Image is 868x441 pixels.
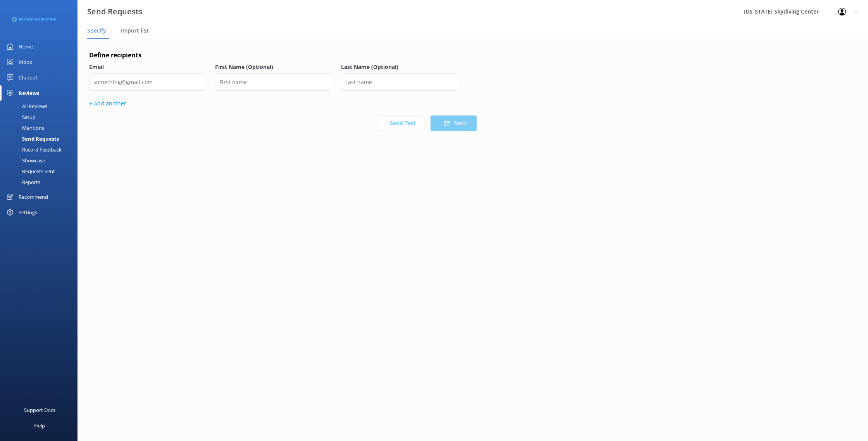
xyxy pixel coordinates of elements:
img: 3-1676954853.png [12,13,56,26]
div: Send Requests [5,133,59,144]
div: Support Docs [24,402,55,418]
span: Import list [121,27,149,34]
div: Settings [19,205,37,220]
a: Setup [5,112,77,122]
div: Showcase [5,155,45,166]
input: Last name [341,73,457,91]
div: Help [34,418,45,433]
a: Reports [5,177,77,188]
label: Email [89,63,205,71]
a: Mentions [5,122,77,133]
div: Recommend [19,189,48,205]
input: something@gmail.com [89,73,205,91]
div: Setup [5,112,36,122]
a: Send Requests [5,133,77,144]
p: + Add another [89,99,477,108]
div: Chatbot [19,70,38,85]
label: First Name (Optional) [215,63,331,71]
span: Specify [87,27,106,34]
label: Last Name (Optional) [341,63,457,71]
div: Home [19,39,33,54]
a: Record Feedback [5,144,77,155]
div: Requests Sent [5,166,55,177]
div: Mentions [5,122,44,133]
a: Showcase [5,155,77,166]
a: All Reviews [5,101,77,112]
div: Reports [5,177,40,188]
h3: Send Requests [87,5,143,18]
div: Reviews [19,85,39,101]
a: Requests Sent [5,166,77,177]
input: First name [215,73,331,91]
div: All Reviews [5,101,47,112]
h4: Define recipients [89,50,477,60]
div: Record Feedback [5,144,62,155]
div: Inbox [19,54,32,70]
